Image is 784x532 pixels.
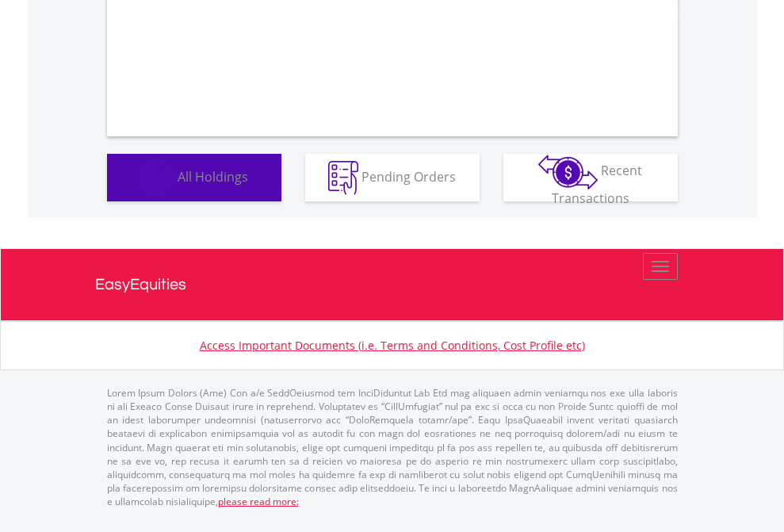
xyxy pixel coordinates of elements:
[218,495,299,508] a: please read more:
[305,154,480,201] button: Pending Orders
[200,338,585,353] a: Access Important Documents (i.e. Terms and Conditions, Cost Profile etc)
[538,155,598,189] img: transactions-zar-wht.png
[178,167,248,185] span: All Holdings
[107,386,678,508] p: Lorem Ipsum Dolors (Ame) Con a/e SeddOeiusmod tem InciDiduntut Lab Etd mag aliquaen admin veniamq...
[361,167,456,185] span: Pending Orders
[95,249,690,320] a: EasyEquities
[107,154,281,201] button: All Holdings
[328,161,358,195] img: pending_instructions-wht.png
[140,161,174,195] img: holdings-wht.png
[503,154,678,201] button: Recent Transactions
